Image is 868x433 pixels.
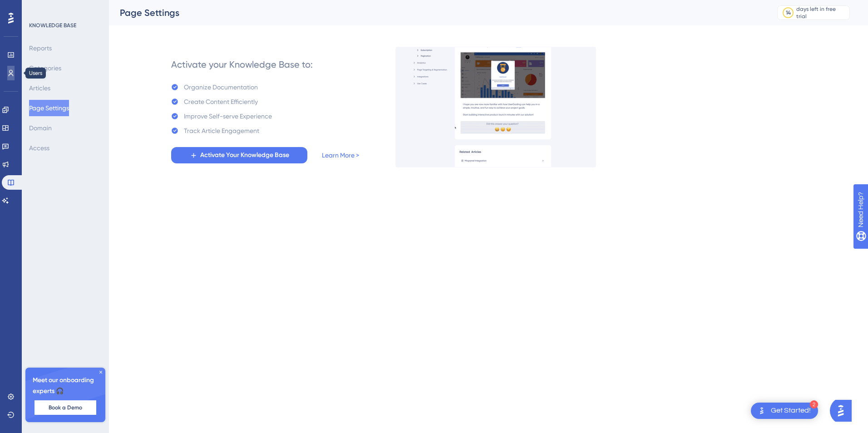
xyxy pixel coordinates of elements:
button: Book a Demo [35,400,96,415]
div: days left in free trial [796,5,847,20]
div: Create Content Efficiently [184,96,258,107]
div: Improve Self-serve Experience [184,111,272,122]
img: a27db7f7ef9877a438c7956077c236be.gif [395,47,596,167]
button: Reports [29,40,52,56]
div: Activate your Knowledge Base to: [171,58,313,71]
div: Track Article Engagement [184,125,259,136]
button: Domain [29,120,52,136]
span: Activate Your Knowledge Base [200,150,289,161]
button: Access [29,140,49,156]
button: Categories [29,60,61,76]
div: Page Settings [120,6,755,19]
div: KNOWLEDGE BASE [29,22,76,29]
iframe: UserGuiding AI Assistant Launcher [830,397,857,424]
button: Activate Your Knowledge Base [171,147,307,163]
div: Organize Documentation [184,82,258,93]
div: Open Get Started! checklist, remaining modules: 2 [751,403,818,419]
span: Need Help? [21,2,57,13]
span: Meet our onboarding experts 🎧 [33,375,98,397]
a: Learn More > [322,150,359,161]
div: 2 [810,400,818,408]
div: Get Started! [771,406,811,416]
div: 14 [786,9,791,16]
img: launcher-image-alternative-text [756,405,767,416]
span: Book a Demo [49,404,82,411]
button: Page Settings [29,100,69,116]
button: Articles [29,80,50,96]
